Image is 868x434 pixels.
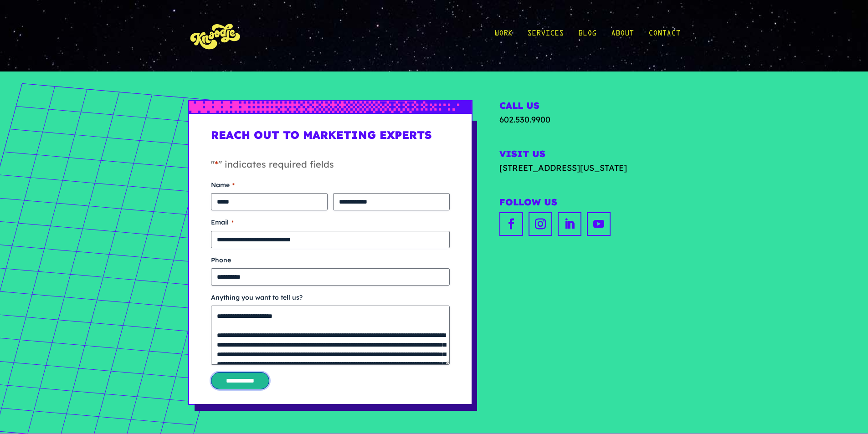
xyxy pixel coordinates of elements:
a: youtube [587,212,611,236]
a: [STREET_ADDRESS][US_STATE] [499,162,680,174]
a: About [611,15,634,57]
a: Services [527,15,564,57]
label: Email [211,218,450,227]
span: We are offline. Please leave us a message. [19,115,159,207]
legend: Name [211,180,235,189]
textarea: Type your message and click 'Submit' [5,249,174,281]
img: px-grad-blue-short.svg [189,101,472,112]
h2: Visit Us [499,148,680,162]
label: Phone [211,255,450,265]
a: linkedin [558,212,581,236]
a: 602.530.9900 [499,114,550,125]
div: Leave a message [47,51,153,63]
a: Contact [648,15,680,57]
em: Submit [134,281,165,293]
a: Blog [578,15,596,57]
em: Driven by SalesIQ [72,239,116,245]
a: facebook [499,212,523,236]
h2: Call Us [499,100,680,113]
img: KnoLogo(yellow) [188,15,243,57]
img: salesiqlogo_leal7QplfZFryJ6FIlVepeu7OftD7mt8q6exU6-34PB8prfIgodN67KcxXM9Y7JQ_.png [63,239,69,245]
a: Work [494,15,513,57]
div: Minimize live chat window [149,5,171,26]
a: instagram [529,212,552,236]
p: " " indicates required fields [211,158,450,180]
h2: Follow Us [499,197,680,210]
h1: Reach Out to Marketing Experts [211,128,450,149]
label: Anything you want to tell us? [211,293,450,302]
img: logo_Zg8I0qSkbAqR2WFHt3p6CTuqpyXMFPubPcD2OT02zFN43Cy9FUNNG3NEPhM_Q1qe_.png [15,55,38,60]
